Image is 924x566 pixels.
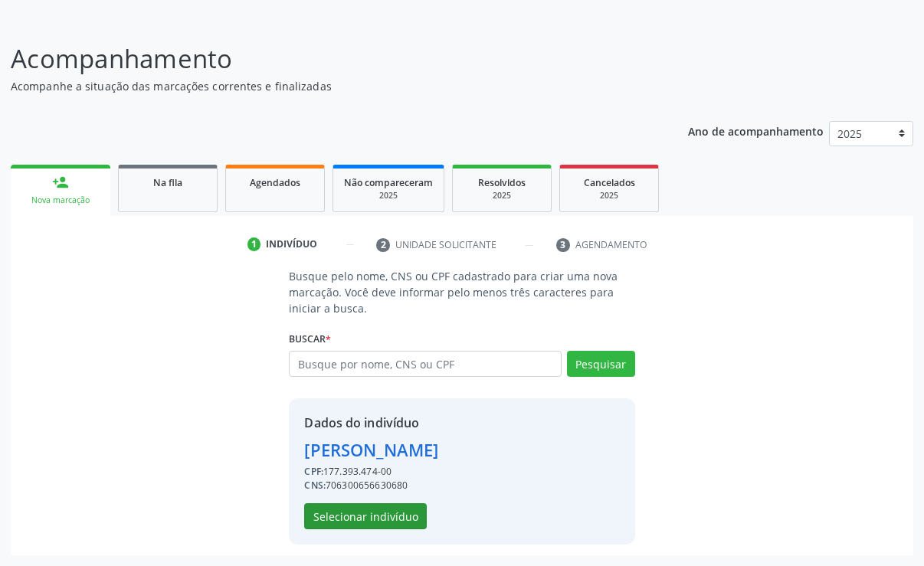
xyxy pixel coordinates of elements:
div: 2025 [571,190,647,201]
span: Na fila [153,176,182,189]
span: Não compareceram [344,176,433,189]
p: Ano de acompanhamento [688,121,824,140]
p: Acompanhe a situação das marcações correntes e finalizadas [11,78,643,94]
div: 2025 [344,190,433,201]
p: Busque pelo nome, CNS ou CPF cadastrado para criar uma nova marcação. Você deve informar pelo men... [289,268,634,316]
div: [PERSON_NAME] [304,437,438,463]
button: Selecionar indivíduo [304,503,427,529]
span: Resolvidos [478,176,526,189]
input: Busque por nome, CNS ou CPF [289,351,561,377]
span: Agendados [250,176,300,189]
div: 1 [247,237,261,251]
div: person_add [52,174,69,191]
div: 2025 [464,190,540,201]
span: CNS: [304,479,326,492]
div: Nova marcação [21,195,100,206]
span: CPF: [304,465,323,478]
div: Indivíduo [266,237,317,251]
label: Buscar [289,327,331,351]
div: 706300656630680 [304,479,438,492]
button: Pesquisar [567,351,635,377]
div: Dados do indivíduo [304,414,438,432]
span: Cancelados [584,176,635,189]
div: 177.393.474-00 [304,465,438,479]
p: Acompanhamento [11,40,643,78]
